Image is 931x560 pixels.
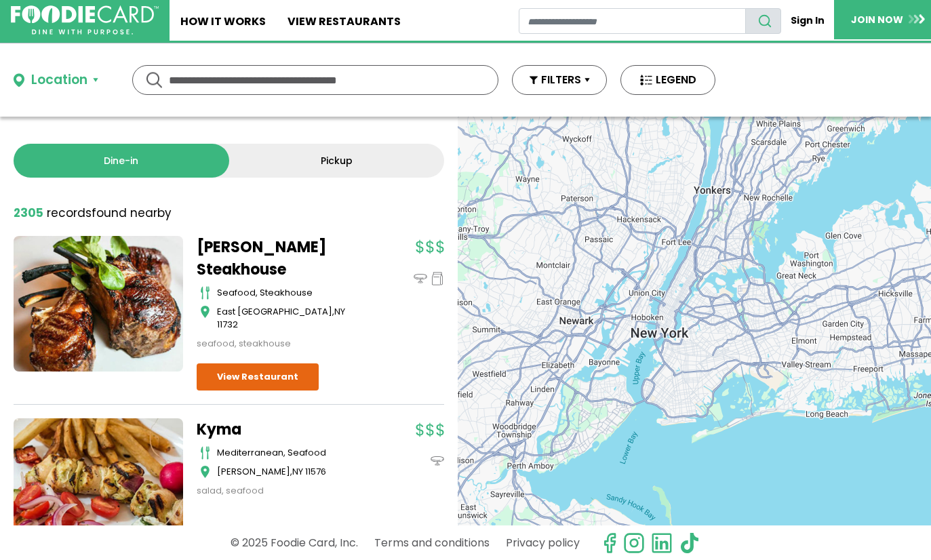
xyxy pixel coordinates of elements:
[47,205,92,221] span: records
[217,286,366,300] div: seafood, steakhouse
[197,236,366,281] a: [PERSON_NAME] Steakhouse
[431,272,444,285] img: pickup_icon.svg
[679,532,700,554] img: tiktok.svg
[197,484,366,498] div: salad, seafood
[651,532,673,554] img: linkedin.svg
[414,272,427,285] img: dinein_icon.svg
[200,305,210,319] img: map_icon.svg
[231,531,358,555] p: © 2025 Foodie Card, Inc.
[745,8,781,34] button: search
[14,71,98,90] button: Location
[14,205,172,222] div: found nearby
[217,446,366,460] div: mediterranean, seafood
[217,318,238,331] span: 11732
[217,305,332,318] span: East [GEOGRAPHIC_DATA]
[217,465,366,479] div: ,
[14,205,43,221] strong: 2305
[292,465,303,478] span: NY
[431,454,444,468] img: dinein_icon.svg
[217,465,290,478] span: [PERSON_NAME]
[200,446,210,460] img: cutlery_icon.svg
[506,531,580,555] a: Privacy policy
[14,144,229,178] a: Dine-in
[334,305,345,318] span: NY
[512,65,607,95] button: FILTERS
[519,8,745,34] input: restaurant search
[217,305,366,332] div: ,
[305,465,326,478] span: 11576
[599,532,620,554] svg: check us out on facebook
[200,286,210,300] img: cutlery_icon.svg
[31,71,87,90] div: Location
[229,144,445,178] a: Pickup
[197,363,319,391] a: View Restaurant
[197,418,366,441] a: Kyma
[197,337,366,351] div: seafood, steakhouse
[374,531,490,555] a: Terms and conditions
[200,465,210,479] img: map_icon.svg
[11,5,159,35] img: FoodieCard; Eat, Drink, Save, Donate
[620,65,715,95] button: LEGEND
[781,8,834,33] a: Sign In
